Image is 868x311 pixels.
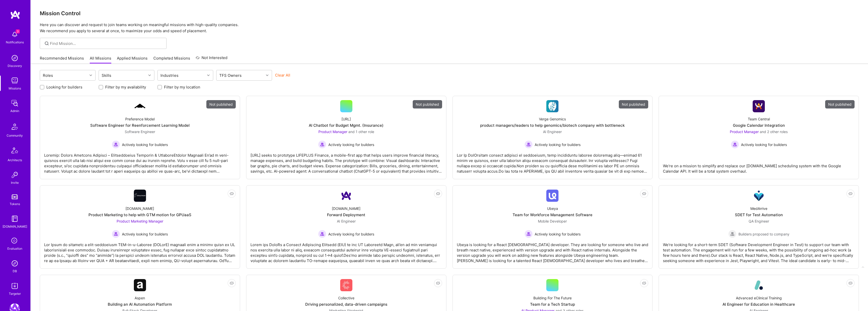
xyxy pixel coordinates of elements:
span: Actively looking for builders [122,231,168,237]
label: Looking for builders [46,84,82,90]
img: Company Logo [753,100,765,112]
span: Builders proposed to company [738,231,789,237]
div: Team Central [748,116,770,122]
span: Product Marketing Manager [117,219,163,223]
span: Actively looking for builders [328,142,374,147]
p: Here you can discover and request to join teams working on meaningful missions with high-quality ... [40,22,859,34]
div: product managers/leaders to help genomics/biotech company with bottleneck [480,123,625,128]
div: We’re looking for a short-term SDET (Software Development Engineer in Test) to support our team w... [663,238,855,263]
div: Ubeya is looking for a React [DEMOGRAPHIC_DATA] developer. They are looking for someone who live ... [457,238,648,263]
a: Not publishedCompany LogoPreference ModelSoftware Engineer for Reenforcement Learning ModelSoftwa... [44,100,236,175]
span: AI Engineer [337,219,356,223]
div: MedArrive [750,206,767,211]
i: icon SearchGrey [44,41,50,46]
img: Company Logo [134,190,146,202]
img: Actively looking for builders [318,140,326,149]
div: Advanced eClinical Training [736,295,782,301]
button: Clear All [275,72,290,78]
div: Not published [619,100,648,108]
div: [DOMAIN_NAME] [125,206,154,211]
a: Not Interested [196,55,227,64]
span: Software Engineer [125,130,155,134]
img: Company Logo [546,190,558,202]
img: Actively looking for builders [112,140,120,149]
i: icon EyeClosed [848,281,853,285]
a: Company Logo[DOMAIN_NAME]Product Marketing to help with GTM motion for GPUaaSProduct Marketing Ma... [44,190,236,264]
i: icon SelectionTeam [10,236,20,246]
span: AI Engineer [543,130,562,134]
img: Actively looking for builders [112,230,120,238]
input: Find Mission... [50,41,163,46]
img: teamwork [10,76,20,86]
div: Forward Deployment [327,212,365,217]
i: icon EyeClosed [642,281,646,285]
div: Architects [8,157,22,163]
div: Skills [100,72,113,79]
div: Not published [206,100,236,108]
div: Tokens [10,201,20,207]
div: Not published [825,100,855,108]
img: Community [9,121,21,133]
div: Admin [10,108,19,114]
img: Architects [9,145,21,157]
div: Not published [413,100,442,108]
i: icon EyeClosed [230,192,234,196]
img: Actively looking for builders [731,140,739,149]
a: Not published[URL]AI Chatbot for Budget Mgmt. (Insurance)Product Manager and 1 other roleActively... [250,100,442,175]
span: Actively looking for builders [535,142,581,147]
div: Missions [9,86,21,91]
a: Applied Missions [117,56,148,64]
a: All Missions [90,56,111,64]
a: Completed Missions [153,56,190,64]
span: QA Engineer [749,219,769,223]
div: TFS Owners [218,72,243,79]
div: DB [13,268,17,274]
img: Company Logo [753,190,765,202]
img: admin teamwork [10,98,20,108]
div: Targeter [9,291,21,296]
img: Actively looking for builders [525,230,533,238]
div: SDET for Test Automation [735,212,783,217]
i: icon EyeClosed [436,281,440,285]
span: and 1 other role [348,130,374,134]
span: Mobile Developer [538,219,567,223]
span: and 2 other roles [760,130,788,134]
a: Company Logo[DOMAIN_NAME]Forward DeploymentAI Engineer Actively looking for buildersActively look... [250,190,442,264]
div: Aspen [135,295,145,301]
span: Product Manager [730,130,759,134]
img: Company Logo [340,279,352,291]
span: Actively looking for builders [535,231,581,237]
div: Notifications [6,40,24,45]
div: [URL] [341,116,351,122]
i: icon Chevron [207,74,210,77]
i: icon Chevron [266,74,268,77]
span: Product Manager [318,130,347,134]
div: [URL] seeks to prototype LIFEPLUS Finance, a mobile-first app that helps users improve financial ... [250,149,442,174]
img: Company Logo [753,279,765,291]
div: Discovery [8,63,22,68]
img: Admin Search [10,258,20,268]
span: Actively looking for builders [741,142,787,147]
img: Company Logo [340,190,352,202]
div: Collective [338,295,354,301]
a: Company LogoMedArriveSDET for Test AutomationQA Engineer Builders proposed to companyBuilders pro... [663,190,855,264]
img: Company Logo [134,103,146,109]
div: Software Engineer for Reenforcement Learning Model [90,123,190,128]
img: Company Logo [546,100,558,112]
img: logo [10,10,20,19]
div: Verge Genomics [539,116,566,122]
img: tokens [12,194,18,199]
span: 3 [16,29,20,33]
div: Loremip: Dolors Ametcons Adipisci – Elitseddoeius Temporin & UtlaboreEtdolor Magnaali En’ad m ven... [44,149,236,174]
div: Team for Workforce Management Software [513,212,592,217]
h3: Mission Control [40,10,859,16]
div: Evaluation [7,246,22,251]
div: [DOMAIN_NAME] [332,206,360,211]
span: Actively looking for builders [328,231,374,237]
div: Ubeya [547,206,558,211]
img: guide book [10,214,20,224]
label: Filter by my location [164,84,200,90]
div: Building an AI Automation Platform [108,302,172,307]
i: icon Chevron [89,74,92,77]
div: AI Chatbot for Budget Mgmt. (Insurance) [309,123,384,128]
